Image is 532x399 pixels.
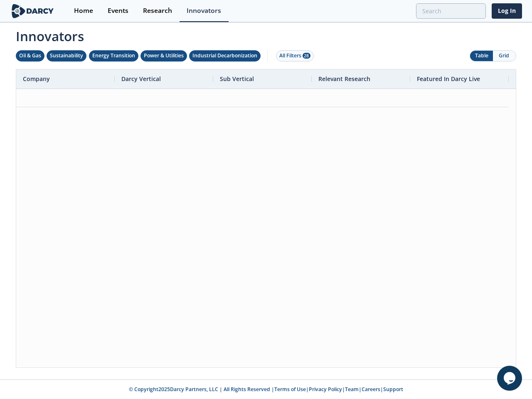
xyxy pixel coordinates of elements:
span: Company [23,75,50,83]
div: Research [143,7,172,14]
div: Industrial Decarbonization [192,52,257,59]
a: Privacy Policy [309,386,342,393]
iframe: chat widget [497,366,524,391]
a: Careers [362,386,380,393]
a: Terms of Use [274,386,306,393]
span: Featured In Darcy Live [417,75,480,83]
button: Sustainability [47,50,86,62]
div: Energy Transition [92,52,135,59]
a: Support [383,386,403,393]
button: Power & Utilities [140,50,187,62]
button: All Filters 28 [276,50,314,62]
div: Home [74,7,93,14]
div: All Filters [279,52,310,59]
button: Table [470,51,493,61]
a: Log In [492,3,522,19]
button: Grid [493,51,516,61]
span: Relevant Research [318,75,370,83]
button: Energy Transition [89,50,138,62]
p: © Copyright 2025 Darcy Partners, LLC | All Rights Reserved | | | | | [12,386,520,393]
span: Sub Vertical [220,75,254,83]
span: 28 [303,53,310,59]
span: Darcy Vertical [121,75,161,83]
div: Events [108,7,128,14]
span: Innovators [10,23,522,46]
div: Oil & Gas [19,52,41,59]
button: Oil & Gas [16,50,44,62]
img: logo-wide.svg [10,4,55,18]
button: Industrial Decarbonization [189,50,261,62]
div: Innovators [187,7,221,14]
div: Sustainability [50,52,83,59]
input: Advanced Search [416,3,486,19]
div: Power & Utilities [144,52,184,59]
a: Team [345,386,359,393]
